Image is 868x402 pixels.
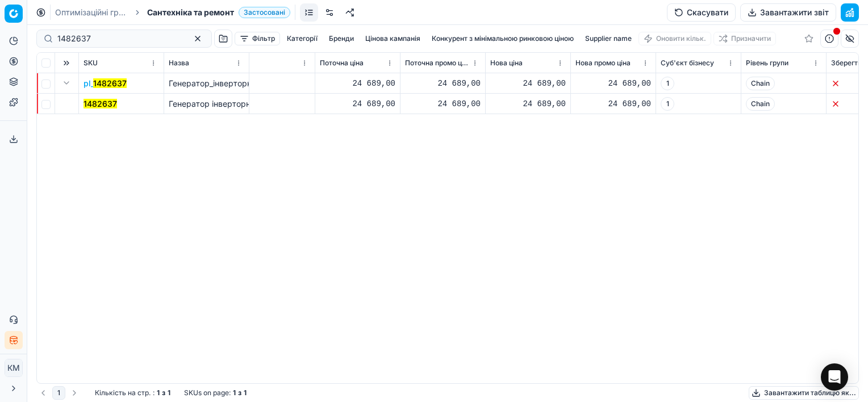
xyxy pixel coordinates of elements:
[162,388,165,397] strong: з
[235,32,280,45] button: Фільтр
[324,32,358,45] button: Бренди
[84,78,127,89] span: pl_
[93,78,127,88] mark: 1482637
[661,58,714,68] span: Суб'єкт бізнесу
[84,98,117,110] button: 1482637
[746,58,788,68] span: Рівень групи
[490,78,566,89] div: 24 689,00
[405,98,481,110] div: 24 689,00
[55,7,128,18] a: Оптимізаційні групи
[746,77,775,90] span: Chain
[84,58,98,68] span: SKU
[575,78,651,89] div: 24 689,00
[84,78,127,89] button: pl_1482637
[157,388,160,397] strong: 1
[405,58,469,68] span: Поточна промо ціна
[490,98,566,110] div: 24 689,00
[320,98,395,110] div: 24 689,00
[36,386,50,400] button: Go to previous page
[282,32,322,45] button: Категорії
[95,388,151,397] span: Кількість на стр.
[575,98,651,110] div: 24 689,00
[57,33,182,44] input: Пошук по SKU або назві
[749,386,859,400] button: Завантажити таблицю як...
[661,77,674,90] span: 1
[5,359,22,376] span: КM
[713,32,776,45] button: Призначити
[169,58,189,68] span: Назва
[405,78,481,89] div: 24 689,00
[95,388,170,397] div: :
[55,7,290,18] nav: breadcrumb
[36,386,81,400] nav: pagination
[667,3,736,22] button: Скасувати
[639,32,711,45] button: Оновити кільк.
[581,32,636,45] button: Supplier name
[821,363,848,391] div: Open Intercom Messenger
[168,388,170,397] strong: 1
[169,99,399,108] span: Генератор інверторний Konner&Sohnen KS 4500i (KS 4500i)
[169,78,404,88] span: Генератор_інверторний_Konner&Sohnen_KS_4500i_(KS_4500i)
[361,32,425,45] button: Цінова кампанія
[575,58,631,68] span: Нова промо ціна
[661,97,674,111] span: 1
[68,386,81,400] button: Go to next page
[233,388,236,397] strong: 1
[740,3,836,22] button: Завантажити звіт
[184,388,231,397] span: SKUs on page :
[84,99,117,108] mark: 1482637
[427,32,578,45] button: Конкурент з мінімальною ринковою ціною
[60,56,73,70] button: Expand all
[320,78,395,89] div: 24 689,00
[490,58,523,68] span: Нова ціна
[60,76,73,90] button: Expand
[239,7,290,18] span: Застосовані
[5,359,23,377] button: КM
[238,388,241,397] strong: з
[320,58,364,68] span: Поточна ціна
[147,7,290,18] span: Сантехніка та ремонтЗастосовані
[52,386,65,400] button: 1
[746,97,775,111] span: Chain
[244,388,247,397] strong: 1
[147,7,234,18] span: Сантехніка та ремонт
